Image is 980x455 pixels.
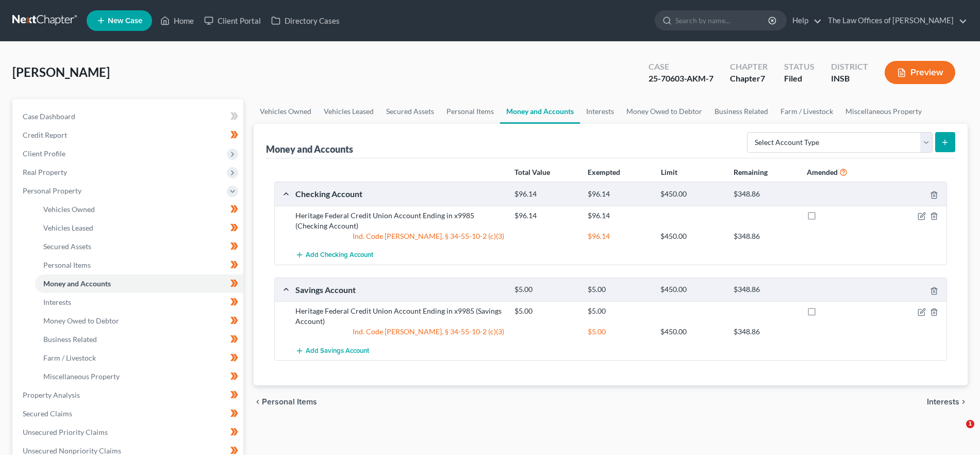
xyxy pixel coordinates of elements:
[35,274,243,293] a: Money and Accounts
[35,349,243,367] a: Farm / Livestock
[262,398,317,406] span: Personal Items
[728,189,802,199] div: $348.86
[588,168,620,176] strong: Exempted
[23,168,67,176] span: Real Property
[734,168,768,176] strong: Remaining
[787,11,822,30] a: Help
[23,391,80,399] span: Property Analysis
[760,73,765,83] span: 7
[728,285,802,295] div: $348.86
[43,335,97,344] span: Business Related
[14,404,243,423] a: Secured Claims
[108,17,142,25] span: New Case
[966,420,974,428] span: 1
[831,73,868,85] div: INSB
[380,99,440,124] a: Secured Assets
[774,99,839,124] a: Farm / Livestock
[35,219,243,237] a: Vehicles Leased
[35,312,243,330] a: Money Owed to Debtor
[266,143,353,155] div: Money and Accounts
[649,73,713,85] div: 25-70603-AKM-7
[823,11,967,30] a: The Law Offices of [PERSON_NAME]
[784,61,815,73] div: Status
[14,126,243,144] a: Credit Report
[14,386,243,404] a: Property Analysis
[831,61,868,73] div: District
[959,398,968,406] i: chevron_right
[35,367,243,386] a: Miscellaneous Property
[290,327,509,337] div: Ind. Code [PERSON_NAME]. § 34-55-10-2 (c)(3)
[620,99,708,124] a: Money Owed to Debtor
[43,205,95,214] span: Vehicles Owned
[583,189,656,199] div: $96.14
[583,306,656,316] div: $5.00
[927,398,968,406] button: Interests chevron_right
[580,99,620,124] a: Interests
[306,251,373,259] span: Add Checking Account
[23,149,65,158] span: Client Profile
[23,186,81,195] span: Personal Property
[23,409,72,418] span: Secured Claims
[35,293,243,312] a: Interests
[43,261,91,269] span: Personal Items
[43,353,96,362] span: Farm / Livestock
[14,107,243,126] a: Case Dashboard
[295,246,373,265] button: Add Checking Account
[927,398,959,406] span: Interests
[35,256,243,274] a: Personal Items
[500,99,580,124] a: Money and Accounts
[254,398,262,406] i: chevron_left
[254,99,318,124] a: Vehicles Owned
[655,327,728,337] div: $450.00
[440,99,500,124] a: Personal Items
[807,168,838,176] strong: Amended
[583,231,656,241] div: $96.14
[155,11,199,30] a: Home
[43,316,119,325] span: Money Owed to Debtor
[509,306,583,316] div: $5.00
[306,347,369,355] span: Add Savings Account
[784,73,815,85] div: Filed
[655,285,728,295] div: $450.00
[23,112,75,121] span: Case Dashboard
[43,223,93,232] span: Vehicles Leased
[728,231,802,241] div: $348.86
[675,11,770,30] input: Search by name...
[730,73,768,85] div: Chapter
[23,428,108,436] span: Unsecured Priority Claims
[35,200,243,219] a: Vehicles Owned
[945,420,970,445] iframe: Intercom live chat
[839,99,928,124] a: Miscellaneous Property
[728,327,802,337] div: $348.86
[290,284,509,295] div: Savings Account
[254,398,317,406] button: chevron_left Personal Items
[23,131,67,139] span: Credit Report
[266,11,345,30] a: Directory Cases
[661,168,677,176] strong: Limit
[708,99,774,124] a: Business Related
[655,231,728,241] div: $450.00
[23,446,121,455] span: Unsecured Nonpriority Claims
[509,189,583,199] div: $96.14
[43,279,111,288] span: Money and Accounts
[514,168,550,176] strong: Total Value
[583,327,656,337] div: $5.00
[649,61,713,73] div: Case
[290,306,509,327] div: Heritage Federal Credit Union Account Ending in x9985 (Savings Account)
[199,11,266,30] a: Client Portal
[583,285,656,295] div: $5.00
[730,61,768,73] div: Chapter
[35,330,243,349] a: Business Related
[290,231,509,241] div: Ind. Code [PERSON_NAME]. § 34-55-10-2 (c)(3)
[12,64,110,79] span: [PERSON_NAME]
[583,210,656,221] div: $96.14
[295,341,369,360] button: Add Savings Account
[290,210,509,231] div: Heritage Federal Credit Union Account Ending in x9985 (Checking Account)
[318,99,380,124] a: Vehicles Leased
[14,423,243,442] a: Unsecured Priority Claims
[43,242,91,251] span: Secured Assets
[509,285,583,295] div: $5.00
[35,237,243,256] a: Secured Assets
[43,372,120,381] span: Miscellaneous Property
[509,210,583,221] div: $96.14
